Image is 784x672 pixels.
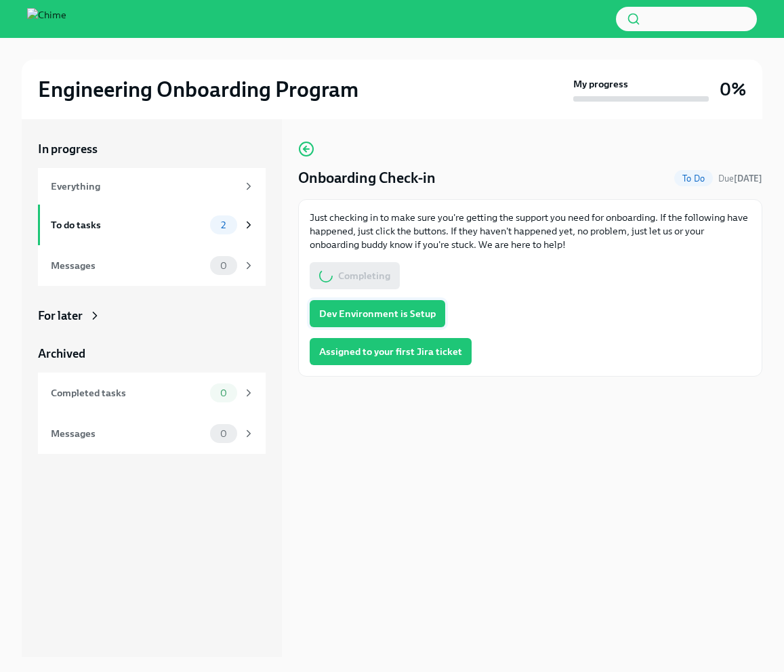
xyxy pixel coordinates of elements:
[38,345,266,362] a: Archived
[51,258,205,273] div: Messages
[38,141,266,157] a: In progress
[720,77,746,102] h3: 0%
[38,373,266,413] a: Completed tasks0
[38,308,83,324] div: For later
[310,338,472,365] button: Assigned to your first Jira ticket
[27,8,66,30] img: Chime
[212,388,235,398] span: 0
[51,217,205,232] div: To do tasks
[38,245,266,286] a: Messages0
[38,205,266,245] a: To do tasks2
[51,426,205,441] div: Messages
[38,413,266,454] a: Messages0
[674,173,713,184] span: To Do
[718,173,762,184] span: Due
[38,76,358,103] h2: Engineering Onboarding Program
[213,220,234,230] span: 2
[298,168,436,188] h4: Onboarding Check-in
[734,173,762,184] strong: [DATE]
[212,261,235,271] span: 0
[212,429,235,439] span: 0
[310,300,445,327] button: Dev Environment is Setup
[51,179,237,194] div: Everything
[573,77,628,91] strong: My progress
[310,211,751,251] p: Just checking in to make sure you're getting the support you need for onboarding. If the followin...
[38,168,266,205] a: Everything
[319,345,462,358] span: Assigned to your first Jira ticket
[718,172,762,185] span: October 9th, 2025 13:00
[38,308,266,324] a: For later
[319,307,436,320] span: Dev Environment is Setup
[51,385,205,400] div: Completed tasks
